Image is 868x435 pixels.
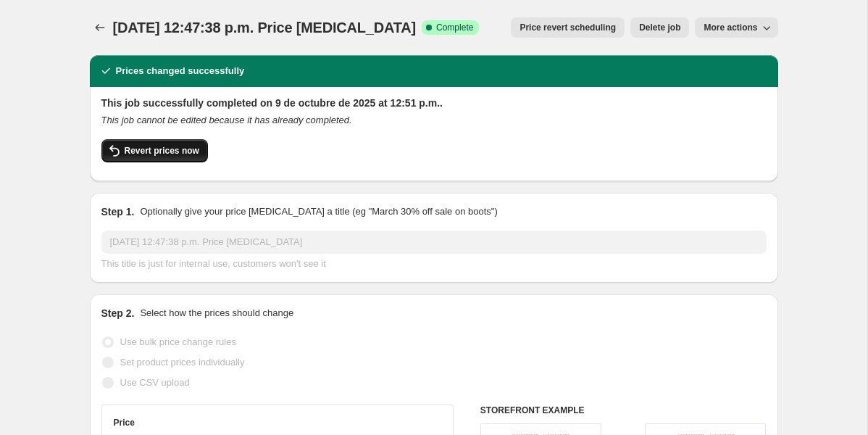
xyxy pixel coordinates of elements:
[113,20,417,36] span: [DATE] 12:47:38 p.m. Price [MEDICAL_DATA]
[101,115,352,125] i: This job cannot be edited because it has already completed.
[120,377,190,388] span: Use CSV upload
[125,145,199,157] span: Revert prices now
[511,17,625,38] button: Price revert scheduling
[90,17,110,38] button: Price change jobs
[101,306,135,320] h2: Step 2.
[519,22,616,33] span: Price revert scheduling
[639,22,680,33] span: Delete job
[101,204,135,219] h2: Step 1.
[101,139,208,162] button: Revert prices now
[140,204,497,219] p: Optionally give your price [MEDICAL_DATA] a title (eg "March 30% off sale on boots")
[480,405,767,416] h6: STOREFRONT EXAMPLE
[704,22,757,33] span: More actions
[116,64,245,78] h2: Prices changed successfully
[101,231,767,254] input: 30% off holiday sale
[120,357,245,368] span: Set product prices individually
[436,22,473,33] span: Complete
[114,417,135,428] h3: Price
[120,336,236,347] span: Use bulk price change rules
[140,306,293,320] p: Select how the prices should change
[101,96,767,110] h2: This job successfully completed on 9 de octubre de 2025 at 12:51 p.m..
[630,17,689,38] button: Delete job
[101,258,326,269] span: This title is just for internal use, customers won't see it
[695,17,777,38] button: More actions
